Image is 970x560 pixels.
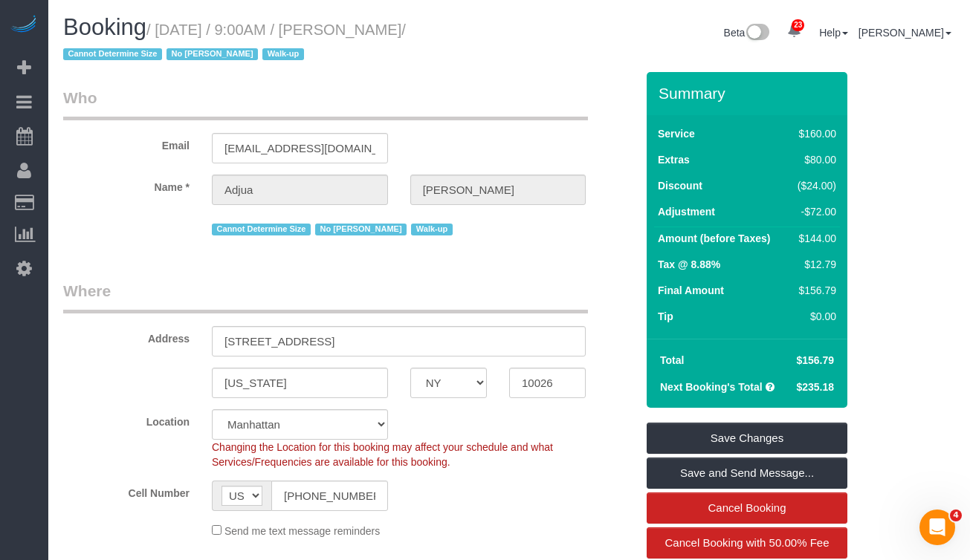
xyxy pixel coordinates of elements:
[63,87,588,120] legend: Who
[647,492,847,524] a: Cancel Booking
[792,283,837,298] div: $156.79
[212,441,553,468] span: Changing the Location for this booking may affect your schedule and what Services/Frequencies are...
[411,224,453,235] span: Walk-up
[792,309,837,324] div: $0.00
[745,24,769,43] img: New interface
[63,48,162,60] span: Cannot Determine Size
[792,19,804,31] span: 23
[63,22,406,63] small: / [DATE] / 9:00AM / [PERSON_NAME]
[52,326,201,346] label: Address
[658,231,770,246] label: Amount (before Taxes)
[658,283,724,298] label: Final Amount
[660,381,763,393] strong: Next Booking's Total
[796,354,834,366] span: $156.79
[658,178,702,193] label: Discount
[262,48,304,60] span: Walk-up
[647,458,847,489] a: Save and Send Message...
[52,175,201,195] label: Name *
[658,126,695,141] label: Service
[52,481,201,501] label: Cell Number
[63,280,588,313] legend: Where
[410,175,586,205] input: Last Name
[859,27,951,39] a: [PERSON_NAME]
[52,133,201,153] label: Email
[658,152,690,167] label: Extras
[212,368,388,398] input: City
[224,525,380,537] span: Send me text message reminders
[647,423,847,454] a: Save Changes
[792,152,837,167] div: $80.00
[63,22,406,63] span: /
[665,536,830,549] span: Cancel Booking with 50.00% Fee
[792,231,837,246] div: $144.00
[792,204,837,219] div: -$72.00
[166,48,258,60] span: No [PERSON_NAME]
[780,15,809,48] a: 23
[658,257,720,272] label: Tax @ 8.88%
[660,354,684,366] strong: Total
[212,224,311,235] span: Cannot Determine Size
[271,481,388,511] input: Cell Number
[315,224,407,235] span: No [PERSON_NAME]
[792,126,837,141] div: $160.00
[724,27,770,39] a: Beta
[52,409,201,429] label: Location
[792,178,837,193] div: ($24.00)
[212,133,388,163] input: Email
[658,309,673,324] label: Tip
[509,368,586,398] input: Zip Code
[819,27,848,39] a: Help
[659,85,840,102] h3: Summary
[919,509,955,545] iframe: Intercom live chat
[658,204,715,219] label: Adjustment
[63,14,146,40] span: Booking
[647,527,847,559] a: Cancel Booking with 50.00% Fee
[9,15,39,36] img: Automaid Logo
[212,175,388,205] input: First Name
[950,509,962,521] span: 4
[792,257,837,272] div: $12.79
[796,381,834,393] span: $235.18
